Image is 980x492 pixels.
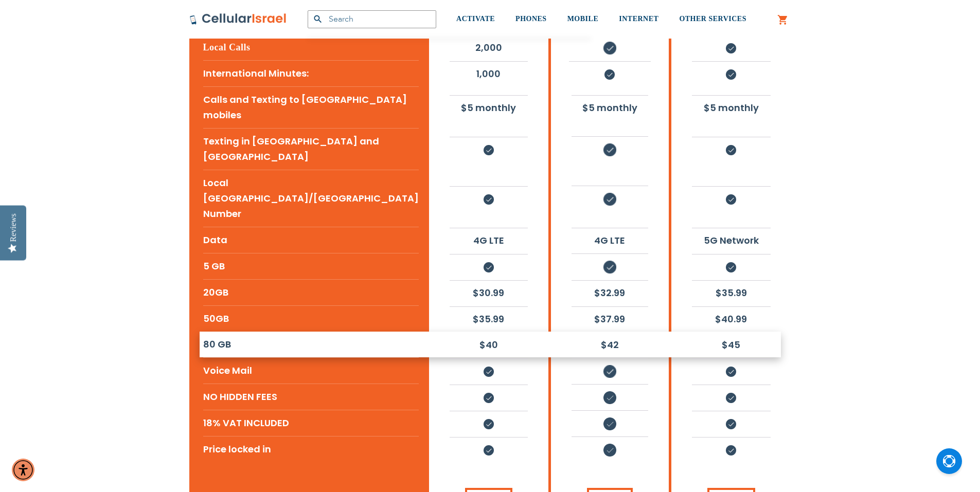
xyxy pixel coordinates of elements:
[450,333,528,357] li: $40
[567,15,599,23] span: MOBILE
[572,228,648,252] li: 4G LTE
[692,306,770,331] li: $40.99
[203,384,419,410] li: NO HIDDEN FEES
[572,280,648,305] li: $32.99
[450,61,528,86] li: 1,000
[692,333,770,357] li: $45
[189,13,287,25] img: Cellular Israel Logo
[12,459,34,481] div: Accessibility Menu
[9,213,18,242] div: Reviews
[203,332,419,357] li: 80 GB
[692,280,770,305] li: $35.99
[450,95,528,120] li: $5 monthly
[515,15,547,23] span: PHONES
[203,227,419,253] li: Data
[450,306,528,331] li: $35.99
[692,95,770,120] li: $5 monthly
[456,15,495,23] span: ACTIVATE
[572,306,648,331] li: $37.99
[203,60,419,86] li: International Minutes:
[203,436,419,462] li: Price locked in
[572,95,648,120] li: $5 monthly
[203,305,419,332] li: 50GB
[203,128,419,170] li: Texting in [GEOGRAPHIC_DATA] and [GEOGRAPHIC_DATA]
[619,15,658,23] span: INTERNET
[203,357,419,384] li: Voice Mail
[450,35,528,60] li: 2,000
[203,86,419,128] li: Calls and Texting to [GEOGRAPHIC_DATA] mobiles
[203,410,419,436] li: 18% VAT INCLUDED
[203,279,419,305] li: 20GB
[450,228,528,252] li: 4G LTE
[203,253,419,279] li: 5 GB
[203,34,419,60] h5: Local Calls
[308,10,436,28] input: Search
[679,15,746,23] span: OTHER SERVICES
[692,228,770,252] li: 5G Network
[203,170,419,227] li: Local [GEOGRAPHIC_DATA]/[GEOGRAPHIC_DATA] Number
[450,280,528,305] li: $30.99
[572,333,648,357] li: $42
